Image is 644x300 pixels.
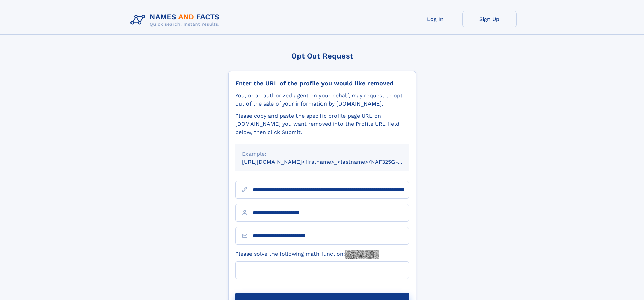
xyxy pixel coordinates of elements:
div: Please copy and paste the specific profile page URL on [DOMAIN_NAME] you want removed into the Pr... [235,112,409,136]
a: Log In [408,11,462,27]
div: Example: [242,150,402,158]
a: Sign Up [462,11,517,27]
small: [URL][DOMAIN_NAME]<firstname>_<lastname>/NAF325G-xxxxxxxx [242,159,422,165]
div: Opt Out Request [228,52,416,60]
label: Please solve the following math function: [235,250,379,259]
img: Logo Names and Facts [128,11,225,29]
div: You, or an authorized agent on your behalf, may request to opt-out of the sale of your informatio... [235,92,409,108]
div: Enter the URL of the profile you would like removed [235,79,409,87]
